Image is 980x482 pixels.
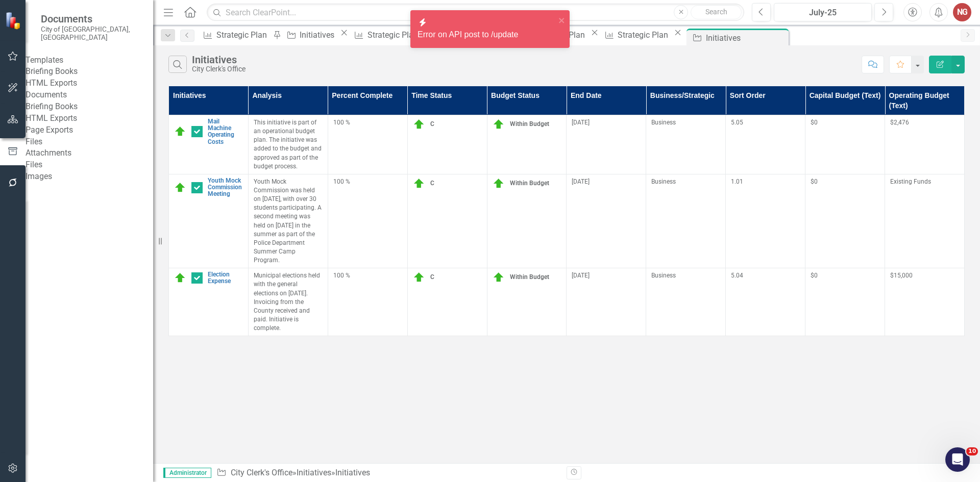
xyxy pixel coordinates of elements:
span: 1.01 [731,178,743,185]
td: Double-Click to Edit [885,115,965,174]
a: Election Expense [208,271,243,285]
span: [DATE] [572,119,590,126]
small: City of [GEOGRAPHIC_DATA], [GEOGRAPHIC_DATA] [41,25,143,42]
span: $0 [811,272,818,279]
iframe: Intercom live chat [945,447,970,472]
span: 5.05 [731,119,743,126]
img: Within Budget [493,177,505,190]
span: 10 [966,447,978,455]
td: Double-Click to Edit [567,174,646,268]
td: Double-Click to Edit [805,268,885,336]
td: Double-Click to Edit [487,115,567,174]
img: C [174,182,186,194]
span: $0 [811,178,818,185]
td: Double-Click to Edit [567,115,646,174]
span: Business [651,178,676,185]
td: Double-Click to Edit [407,115,487,174]
td: Double-Click to Edit [248,268,328,336]
td: Double-Click to Edit Right Click for Context Menu [169,174,249,268]
button: NG [953,3,971,21]
div: Strategic Plan [367,29,421,41]
a: Briefing Books [26,66,153,78]
div: » » [216,467,559,479]
span: 5.04 [731,272,743,279]
input: Search ClearPoint... [207,4,744,21]
span: Business [651,272,676,279]
div: Error on API post to /update [418,29,555,41]
span: Business [651,119,676,126]
td: Double-Click to Edit [248,174,328,268]
div: 100 % [333,271,402,280]
img: Within Budget [493,118,505,131]
button: Search [691,5,742,19]
span: Search [705,8,727,16]
div: Strategic Plan [216,29,270,41]
td: Double-Click to Edit [726,268,805,336]
div: Initiatives [192,54,246,65]
a: Initiatives [283,29,337,41]
button: July-25 [774,3,872,21]
div: July-25 [777,7,868,19]
td: Double-Click to Edit [805,115,885,174]
img: C [174,125,186,138]
p: Youth Mock Commission was held on [DATE], with over 30 students participating. A second meeting w... [254,177,323,265]
a: Page Exports [26,124,153,136]
td: Double-Click to Edit [726,115,805,174]
td: Double-Click to Edit [328,174,407,268]
span: Administrator [163,468,211,478]
a: Initiatives [297,468,331,477]
td: Double-Click to Edit [805,174,885,268]
span: C [430,180,434,187]
span: $15,000 [890,272,913,279]
a: HTML Exports [26,113,153,124]
a: Images [26,171,153,183]
div: Templates [26,55,153,66]
span: Existing Funds [890,178,931,185]
img: ClearPoint Strategy [5,11,23,30]
span: C [430,273,434,281]
a: HTML Exports [26,78,153,89]
div: 100 % [333,118,402,127]
span: Within Budget [510,180,549,187]
div: City Clerk's Office [192,65,246,73]
span: $0 [811,119,818,126]
div: Files [26,136,153,148]
span: [DATE] [572,272,590,279]
td: Double-Click to Edit [248,115,328,174]
td: Double-Click to Edit [487,268,567,336]
a: City Clerk's Office [231,468,292,477]
td: Double-Click to Edit [646,115,726,174]
span: Within Budget [510,120,549,128]
a: Briefing Books [26,101,153,113]
span: This initiative is part of an operational budget plan. The initiative was added to the budget and... [254,119,322,170]
img: C [413,118,425,131]
img: C [413,271,425,284]
span: Within Budget [510,273,549,281]
td: Double-Click to Edit [646,268,726,336]
p: Municipal elections held with the general elections on [DATE]. Invoicing from the County received... [254,271,323,333]
button: close [558,14,566,26]
span: C [430,120,434,128]
a: Strategic Plan [200,29,270,41]
span: [DATE] [572,178,590,185]
a: Strategic Plan [351,29,421,41]
td: Double-Click to Edit [328,268,407,336]
div: Initiatives [335,468,370,477]
td: Double-Click to Edit [487,174,567,268]
td: Double-Click to Edit [646,174,726,268]
div: Documents [26,89,153,101]
td: Double-Click to Edit [885,174,965,268]
td: Double-Click to Edit [567,268,646,336]
div: 100 % [333,177,402,186]
div: Strategic Plan [618,29,671,41]
span: Documents [41,13,143,25]
img: Within Budget [493,271,505,284]
div: Initiatives [300,29,337,41]
td: Double-Click to Edit Right Click for Context Menu [169,268,249,336]
td: Double-Click to Edit [407,268,487,336]
img: C [174,272,186,284]
a: Attachments [26,147,153,159]
a: Files [26,159,153,171]
td: Double-Click to Edit [328,115,407,174]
